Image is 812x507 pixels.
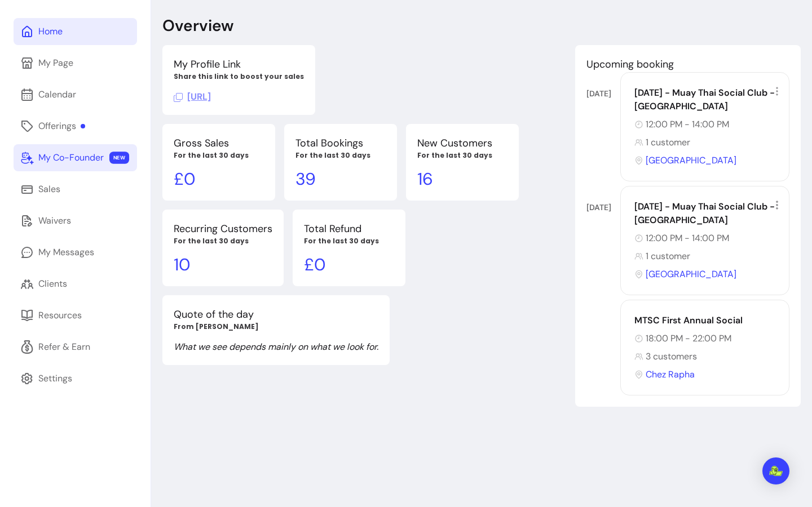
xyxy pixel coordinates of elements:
p: £ 0 [304,255,394,275]
div: 1 customer [634,250,782,263]
a: My Co-Founder NEW [14,144,137,171]
a: Home [14,18,137,45]
span: Chez Rapha [646,368,695,381]
span: NEW [109,152,129,164]
div: 12:00 PM - 14:00 PM [634,118,782,131]
p: For the last 30 days [304,237,394,246]
div: 18:00 PM - 22:00 PM [634,332,782,345]
div: Waivers [38,214,71,228]
span: Click to copy [174,91,211,103]
a: Settings [14,365,137,392]
p: 39 [295,169,386,189]
div: [DATE] [586,202,620,213]
a: Waivers [14,207,137,234]
div: Home [38,25,63,38]
div: 12:00 PM - 14:00 PM [634,232,782,245]
div: Clients [38,277,67,291]
div: My Co-Founder [38,151,104,164]
p: Total Refund [304,221,394,237]
p: Gross Sales [174,135,264,151]
a: Resources [14,302,137,329]
p: For the last 30 days [295,151,386,160]
p: From [PERSON_NAME] [174,322,378,331]
div: My Messages [38,246,94,259]
a: Calendar [14,81,137,108]
p: My Profile Link [174,56,304,72]
p: For the last 30 days [174,237,272,246]
div: Sales [38,183,60,196]
p: Recurring Customers [174,221,272,237]
p: Overview [162,16,233,36]
a: Clients [14,270,137,297]
p: 16 [417,169,507,189]
div: [DATE] - Muay Thai Social Club - [GEOGRAPHIC_DATA] [634,86,782,113]
div: My Page [38,56,73,70]
div: 1 customer [634,136,782,149]
span: [GEOGRAPHIC_DATA] [646,154,736,167]
p: £ 0 [174,169,264,189]
a: My Messages [14,239,137,266]
div: [DATE] [586,88,620,99]
p: For the last 30 days [174,151,264,160]
div: Offerings [38,119,85,133]
p: New Customers [417,135,507,151]
p: Quote of the day [174,306,378,322]
p: Share this link to boost your sales [174,72,304,81]
div: Resources [38,309,82,322]
p: Upcoming booking [586,56,789,72]
a: Offerings [14,113,137,140]
div: Calendar [38,88,76,101]
div: 3 customers [634,350,782,363]
p: For the last 30 days [417,151,507,160]
div: Settings [38,372,72,385]
p: What we see depends mainly on what we look for. [174,340,378,354]
a: My Page [14,50,137,77]
a: Sales [14,176,137,203]
div: Refer & Earn [38,340,90,354]
p: Total Bookings [295,135,386,151]
span: [GEOGRAPHIC_DATA] [646,268,736,281]
a: Refer & Earn [14,333,137,361]
div: Open Intercom Messenger [762,457,789,484]
div: [DATE] - Muay Thai Social Club - [GEOGRAPHIC_DATA] [634,200,782,227]
p: 10 [174,255,272,275]
div: MTSC First Annual Social [634,314,782,327]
